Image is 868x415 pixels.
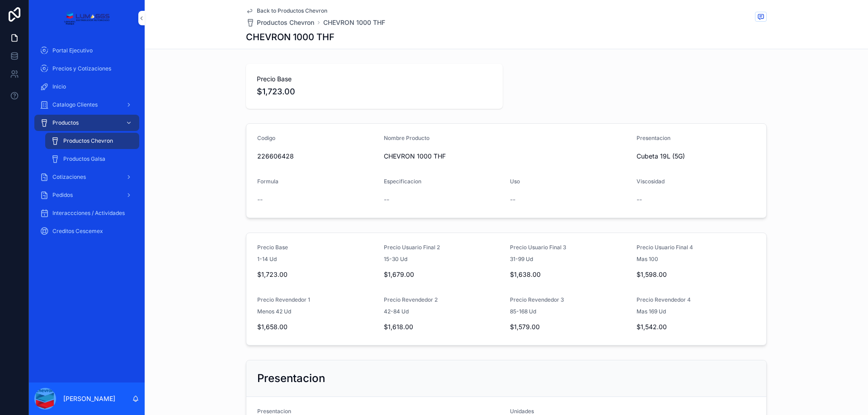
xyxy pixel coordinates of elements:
h2: Presentacion [257,371,325,386]
a: Precios y Cotizaciones [34,61,139,77]
span: $1,723.00 [257,85,492,98]
span: Creditos Cescemex [52,228,103,235]
span: Formula [257,178,278,185]
span: Productos Chevron [63,137,113,145]
span: Precio Revendedor 1 [257,296,310,303]
span: Precio Usuario Final 3 [510,244,566,251]
span: Pedidos [52,191,73,199]
span: Portal Ejecutivo [52,47,93,54]
span: $1,598.00 [637,270,756,279]
span: Uso [510,178,520,185]
span: Cotizaciones [52,173,86,181]
a: Cotizaciones [34,169,139,185]
span: Mas 169 Ud [637,308,666,315]
span: Codigo [257,135,275,141]
span: Precio Revendedor 4 [637,296,691,303]
span: Nombre Producto [384,135,429,141]
span: Productos Chevron [257,18,314,27]
a: Interaccciones / Actividades [34,205,139,221]
div: scrollable content [29,36,145,251]
span: Inicio [52,83,66,90]
span: 226606428 [257,152,377,161]
a: Productos [34,115,139,131]
span: Back to Productos Chevron [257,7,327,14]
a: Pedidos [34,187,139,203]
a: Creditos Cescemex [34,223,139,239]
span: Presentacion [637,135,670,141]
span: Precios y Cotizaciones [52,65,111,72]
span: Precio Usuario Final 2 [384,244,440,251]
a: Productos Chevron [246,18,314,27]
span: Precio Revendedor 2 [384,296,438,303]
span: Unidades [510,408,534,415]
span: Cubeta 19L (5G) [637,152,685,161]
h1: CHEVRON 1000 THF [246,31,335,43]
span: -- [384,195,389,204]
span: $1,579.00 [510,322,629,331]
span: Productos Galsa [63,155,105,163]
span: $1,542.00 [637,322,756,331]
span: $1,658.00 [257,322,377,331]
span: Precio Base [257,244,288,251]
span: $1,618.00 [384,322,503,331]
span: 1-14 Ud [257,256,277,263]
span: Especificacion [384,178,421,185]
a: Back to Productos Chevron [246,7,327,14]
span: Mas 100 [637,256,658,263]
span: Catalogo Clientes [52,101,98,108]
span: 42-84 Ud [384,308,409,315]
span: Presentacion [257,408,291,415]
span: Productos [52,119,79,126]
span: Interaccciones / Actividades [52,210,125,217]
span: $1,723.00 [257,270,377,279]
a: Inicio [34,79,139,95]
span: Viscosidad [637,178,665,185]
a: Portal Ejecutivo [34,42,139,59]
span: $1,679.00 [384,270,503,279]
a: CHEVRON 1000 THF [323,18,385,27]
span: 15-30 Ud [384,256,407,263]
span: Menos 42 Ud [257,308,291,315]
span: 85-168 Ud [510,308,536,315]
a: Catalogo Clientes [34,97,139,113]
span: -- [637,195,642,204]
span: Precio Base [257,75,492,84]
span: CHEVRON 1000 THF [384,152,629,161]
img: App logo [64,11,109,25]
span: -- [257,195,263,204]
span: Precio Revendedor 3 [510,296,564,303]
a: Productos Chevron [45,133,139,149]
span: $1,638.00 [510,270,629,279]
span: -- [510,195,515,204]
a: Productos Galsa [45,151,139,167]
span: Precio Usuario Final 4 [637,244,693,251]
p: [PERSON_NAME] [63,394,115,403]
span: 31-99 Ud [510,256,533,263]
